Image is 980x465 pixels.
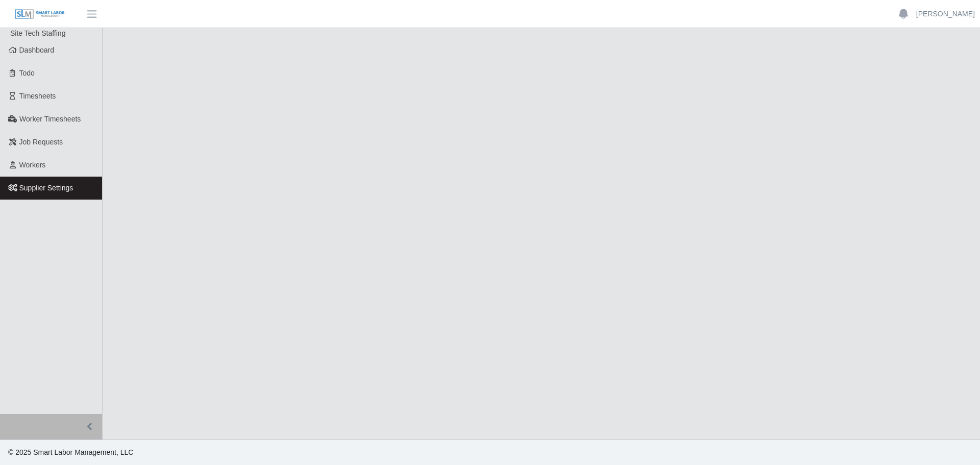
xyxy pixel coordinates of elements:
[19,184,73,192] span: Supplier Settings
[916,9,975,19] a: [PERSON_NAME]
[19,92,56,100] span: Timesheets
[14,9,65,20] img: SLM Logo
[8,448,133,456] span: © 2025 Smart Labor Management, LLC
[10,29,65,37] span: Site Tech Staffing
[19,138,63,146] span: Job Requests
[19,69,35,77] span: Todo
[19,161,46,169] span: Workers
[19,115,81,123] span: Worker Timesheets
[19,46,55,54] span: Dashboard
